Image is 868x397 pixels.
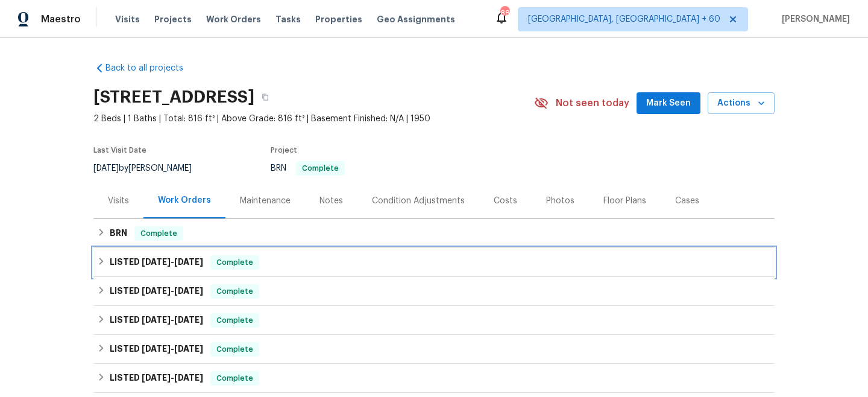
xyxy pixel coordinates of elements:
[93,335,775,364] div: LISTED [DATE]-[DATE]Complete
[174,345,203,353] span: [DATE]
[377,13,455,25] span: Geo Assignments
[110,226,127,241] h6: BRN
[174,316,203,324] span: [DATE]
[93,147,146,154] span: Last Visit Date
[372,195,465,207] div: Condition Adjustments
[93,248,775,277] div: LISTED [DATE]-[DATE]Complete
[212,314,258,326] span: Complete
[110,255,203,270] h6: LISTED
[174,373,203,382] span: [DATE]
[142,258,203,266] span: -
[717,96,765,111] span: Actions
[142,316,171,324] span: [DATE]
[142,287,171,295] span: [DATE]
[528,13,720,25] span: [GEOGRAPHIC_DATA], [GEOGRAPHIC_DATA] + 60
[142,258,171,266] span: [DATE]
[212,343,258,355] span: Complete
[93,364,775,393] div: LISTED [DATE]-[DATE]Complete
[93,306,775,335] div: LISTED [DATE]-[DATE]Complete
[271,147,297,154] span: Project
[315,13,362,25] span: Properties
[158,194,211,206] div: Work Orders
[646,96,691,111] span: Mark Seen
[212,256,258,268] span: Complete
[556,97,629,109] span: Not seen today
[254,86,276,108] button: Copy Address
[93,62,209,74] a: Back to all projects
[93,161,206,176] div: by [PERSON_NAME]
[108,195,129,207] div: Visits
[319,195,343,207] div: Notes
[110,284,203,299] h6: LISTED
[115,13,140,25] span: Visits
[637,92,700,115] button: Mark Seen
[212,372,258,384] span: Complete
[136,227,182,240] span: Complete
[93,164,119,173] span: [DATE]
[675,195,699,207] div: Cases
[240,195,291,207] div: Maintenance
[93,277,775,306] div: LISTED [DATE]-[DATE]Complete
[142,373,171,382] span: [DATE]
[93,91,254,103] h2: [STREET_ADDRESS]
[93,113,534,125] span: 2 Beds | 1 Baths | Total: 816 ft² | Above Grade: 816 ft² | Basement Finished: N/A | 1950
[212,285,258,297] span: Complete
[142,373,203,382] span: -
[174,287,203,295] span: [DATE]
[708,92,775,115] button: Actions
[93,219,775,248] div: BRN Complete
[271,164,345,173] span: BRN
[110,342,203,357] h6: LISTED
[275,15,301,24] span: Tasks
[154,13,192,25] span: Projects
[174,258,203,266] span: [DATE]
[297,165,344,172] span: Complete
[206,13,261,25] span: Work Orders
[546,195,574,207] div: Photos
[494,195,517,207] div: Costs
[142,345,171,353] span: [DATE]
[110,371,203,386] h6: LISTED
[500,7,509,19] div: 885
[142,345,203,353] span: -
[603,195,646,207] div: Floor Plans
[41,13,81,25] span: Maestro
[142,316,203,324] span: -
[142,287,203,295] span: -
[110,313,203,328] h6: LISTED
[777,13,850,25] span: [PERSON_NAME]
